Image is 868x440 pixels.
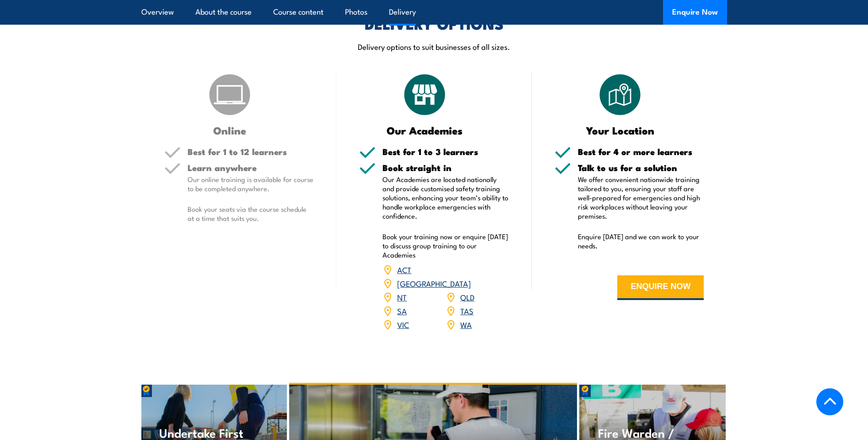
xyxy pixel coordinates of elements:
p: Our online training is available for course to be completed anywhere. [188,175,314,193]
a: WA [460,319,472,330]
p: Delivery options to suit businesses of all sizes. [141,41,727,52]
a: ACT [397,264,411,275]
h5: Best for 1 to 12 learners [188,147,314,156]
h3: Online [164,125,296,135]
a: TAS [460,305,474,316]
p: Our Academies are located nationally and provide customised safety training solutions, enhancing ... [383,175,509,220]
a: [GEOGRAPHIC_DATA] [397,278,471,289]
a: QLD [460,291,474,302]
a: SA [397,305,407,316]
p: Book your training now or enquire [DATE] to discuss group training to our Academies [383,232,509,259]
h5: Book straight in [383,163,509,172]
p: Enquire [DATE] and we can work to your needs. [578,232,704,250]
h5: Learn anywhere [188,163,314,172]
h2: DELIVERY OPTIONS [365,17,504,30]
h3: Our Academies [359,125,491,135]
p: Book your seats via the course schedule at a time that suits you. [188,204,314,223]
a: VIC [397,319,409,330]
h5: Best for 1 to 3 learners [383,147,509,156]
a: NT [397,291,407,302]
button: ENQUIRE NOW [617,275,704,300]
h5: Best for 4 or more learners [578,147,704,156]
p: We offer convenient nationwide training tailored to you, ensuring your staff are well-prepared fo... [578,175,704,220]
h5: Talk to us for a solution [578,163,704,172]
h3: Your Location [555,125,686,135]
